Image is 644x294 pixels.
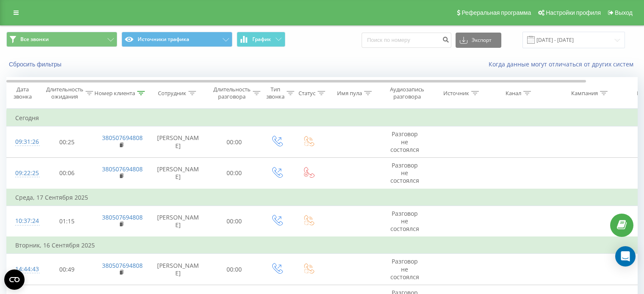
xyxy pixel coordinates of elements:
[149,157,208,189] td: [PERSON_NAME]
[546,9,601,16] span: Настройки профиля
[102,134,143,142] a: 380507694808
[489,60,638,68] a: Когда данные могут отличаться от других систем
[15,261,32,278] div: 14:44:43
[6,60,66,68] button: Сбросить фильтры
[390,161,419,184] span: Разговор не состоялся
[387,86,428,100] div: Аудиозапись разговора
[456,33,501,48] button: Экспорт
[46,86,83,100] div: Длительность ожидания
[237,32,285,47] button: График
[41,254,94,285] td: 00:49
[252,36,271,42] span: График
[15,134,32,150] div: 09:31:26
[102,165,143,173] a: 380507694808
[337,90,362,97] div: Имя пула
[122,32,232,47] button: Источники трафика
[149,126,208,158] td: [PERSON_NAME]
[7,86,38,100] div: Дата звонка
[20,36,49,43] span: Все звонки
[266,86,285,100] div: Тип звонка
[102,261,143,269] a: 380507694808
[362,33,451,48] input: Поиск по номеру
[158,90,186,97] div: Сотрудник
[213,86,251,100] div: Длительность разговора
[15,165,32,181] div: 09:22:25
[506,90,521,97] div: Канал
[208,157,261,189] td: 00:00
[15,213,32,229] div: 10:37:24
[41,126,94,158] td: 00:25
[390,130,419,153] span: Разговор не состоялся
[94,90,135,97] div: Номер клиента
[462,9,531,16] span: Реферальная программа
[390,209,419,233] span: Разговор не состоялся
[299,90,315,97] div: Статус
[149,206,208,237] td: [PERSON_NAME]
[615,246,636,267] div: Open Intercom Messenger
[208,254,261,285] td: 00:00
[443,90,469,97] div: Источник
[41,157,94,189] td: 00:06
[6,32,117,47] button: Все звонки
[208,206,261,237] td: 00:00
[149,254,208,285] td: [PERSON_NAME]
[4,269,25,290] button: Open CMP widget
[571,90,598,97] div: Кампания
[390,257,419,280] span: Разговор не состоялся
[41,206,94,237] td: 01:15
[615,9,633,16] span: Выход
[208,126,261,158] td: 00:00
[102,213,143,221] a: 380507694808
